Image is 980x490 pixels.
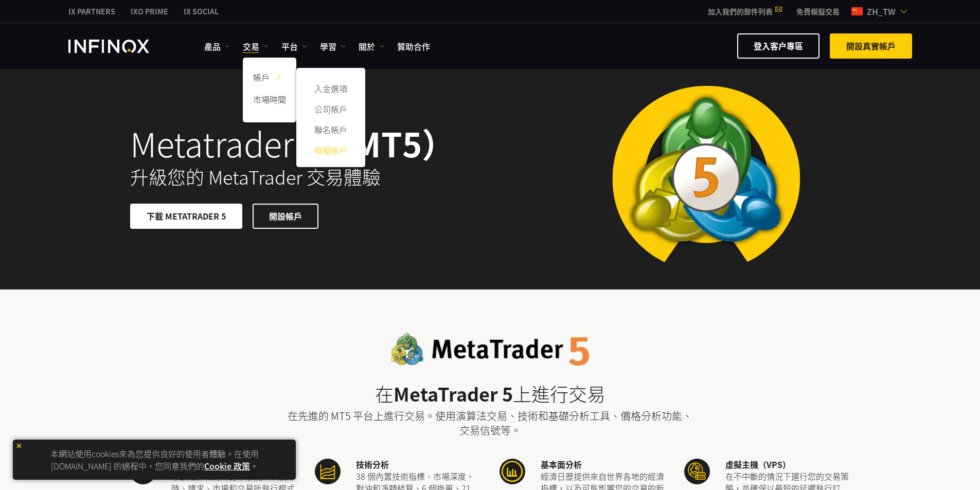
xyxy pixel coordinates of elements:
img: Meta Trader 5 [604,64,808,289]
img: Meta Trader 5 logo [390,333,590,366]
a: 加入我們的郵件列表 [700,6,789,16]
a: 模擬帳戶 [307,140,355,160]
strong: 技術分析 [356,458,389,470]
img: Meta Trader 5 icon [684,459,710,484]
h2: 在 上進行交易 [284,383,696,405]
a: 學習 [320,40,346,52]
img: yellow close icon [15,442,23,449]
strong: 基本面分析 [541,458,582,470]
a: 贊助合作 [397,40,430,52]
a: 開設真實帳戶 [830,33,912,59]
p: 本網站使用cookies來為您提供良好的使用者體驗。在使用 [DOMAIN_NAME] 的過程中，您同意我們的 。 [18,445,291,475]
a: 聯名帳戶 [307,119,355,140]
a: INFINOX MENU [789,6,847,17]
a: 交易 [243,40,269,52]
a: 下載 METATRADER 5 [130,204,242,229]
a: INFINOX [123,6,176,17]
a: 開設帳戶 [253,204,318,229]
a: 關於 [359,40,384,52]
a: INFINOX [176,6,226,17]
a: Cookie 政策 [204,460,250,472]
span: zh_tw [863,5,900,17]
a: 公司帳戶 [307,99,355,119]
strong: MetaTrader 5 [394,380,513,407]
h2: 升級您的 MetaTrader 交易體驗 [130,166,476,188]
a: 帳戶 [243,68,296,90]
h1: Metatrader 5 [130,125,476,160]
a: 入金選項 [307,78,355,99]
img: Meta Trader 5 icon [500,459,525,484]
a: INFINOX Logo [68,40,173,53]
a: 平台 [281,40,307,52]
a: 登入客户專區 [737,33,819,59]
img: Meta Trader 5 icon [315,459,341,484]
a: INFINOX [61,6,123,17]
strong: （MT5） [319,119,455,167]
strong: 虛擬主機（VPS） [725,458,791,470]
p: 在先進的 MT5 平台上進行交易。使用演算法交易、技術和基礎分析工具、價格分析功能、交易信號等。 [284,409,696,438]
a: 產品 [204,40,230,52]
a: 市場時間 [243,90,296,112]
